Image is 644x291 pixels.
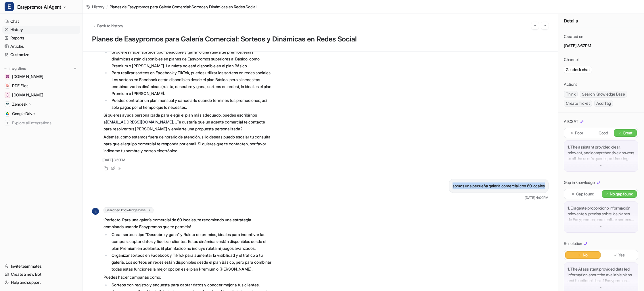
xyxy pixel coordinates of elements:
[533,23,537,28] img: Previous session
[6,84,9,88] img: PDF Files
[2,51,80,59] a: Customize
[564,119,578,124] p: AI CSAT
[2,110,80,118] a: Google DriveGoogle Drive
[2,91,80,99] a: www.easypromosapp.com[DOMAIN_NAME]
[110,97,272,111] li: Puedes contratar un plan mensual y cancelarlo cuando termines tus promociones, así solo pagas por...
[2,278,80,286] a: Help and support
[558,14,644,28] div: Details
[580,91,627,98] span: Search Knowledge Base
[2,42,80,50] a: Articles
[564,81,577,87] p: Actions
[564,34,583,39] p: Created on
[594,100,613,107] span: Add Tag
[453,182,545,189] p: somos una pequeña galeria comercial con 60 locales
[564,57,578,62] p: Channel
[110,4,256,10] span: Planes de Easypromos para Galería Comercial: Sorteos y Dinámicas en Redes Social
[531,22,539,29] button: Go to previous session
[2,26,80,34] a: History
[17,3,61,11] span: Easypromos AI Agent
[106,4,108,10] span: /
[564,241,582,246] p: Resolution
[12,92,43,98] span: [DOMAIN_NAME]
[623,130,633,136] p: Great
[103,274,272,281] p: Puedes hacer campañas como:
[110,69,272,97] li: Para realizar sorteos en Facebook y TikTok, puedes utilizar los sorteos en redes sociales. Los so...
[2,17,80,25] a: Chat
[610,191,633,197] p: No gap found
[2,34,80,42] a: Reports
[103,112,272,132] p: Si quieres ayuda personalizada para elegir el plan más adecuado, puedes escribirnos a . ¿Te gusta...
[6,75,9,78] img: easypromos-apiref.redoc.ly
[575,130,583,136] p: Poor
[599,130,608,136] p: Good
[525,195,549,200] span: [DATE] 4:00PM
[73,66,77,71] img: menu_add.svg
[12,74,43,79] span: [DOMAIN_NAME]
[2,119,80,127] a: Explore all integrations
[5,2,14,11] span: E
[103,207,154,213] span: Searched knowledge base
[6,112,9,115] img: Google Drive
[583,252,588,258] p: No
[541,22,549,29] button: Go to next session
[106,119,173,124] a: [EMAIL_ADDRESS][DOMAIN_NAME]
[568,205,635,222] p: 1. El agente proporcionó información relevante y precisa sobre los planes de Easypromos para real...
[599,286,603,290] img: down-arrow
[566,67,590,73] p: Zendesk chat
[110,231,272,252] li: Crear sorteos tipo “Descubre y gana” y Ruleta de premios, ideales para incentivar las compras, ca...
[2,66,28,71] button: Integrations
[12,118,78,128] span: Explore all integrations
[5,120,10,126] img: explore all integrations
[599,225,603,229] img: down-arrow
[97,23,123,29] span: Back to history
[618,252,625,258] p: Yes
[110,282,272,288] li: Sorteos con registro y encuesta para captar datos y conocer mejor a tus clientes.
[2,270,80,278] a: Create a new Bot
[92,35,549,43] h1: Planes de Easypromos para Galería Comercial: Sorteos y Dinámicas en Redes Social
[599,164,603,168] img: down-arrow
[564,180,595,185] p: Gap in knowledge
[2,73,80,81] a: easypromos-apiref.redoc.ly[DOMAIN_NAME]
[6,102,9,106] img: Zendesk
[564,43,638,49] p: [DATE] 3:57PM
[12,111,35,117] span: Google Drive
[12,101,27,107] p: Zendesk
[110,252,272,273] li: Organizar sorteos en Facebook y TikTok para aumentar la visibilidad y el tráfico a tu galería. Lo...
[543,23,547,28] img: Next session
[6,93,9,97] img: www.easypromosapp.com
[92,208,99,215] span: E
[110,49,272,69] li: Si quieres hacer sorteos tipo "Descubre y gana" o una ruleta de premios, estas dinámicas están di...
[564,100,592,107] span: Create Ticket
[103,216,272,230] p: ¡Perfecto! Para una galería comercial de 60 locales, te recomiendo una estrategia combinada usand...
[102,157,125,163] span: [DATE] 3:59PM
[86,4,105,10] a: History
[12,83,28,89] span: PDF Files
[9,66,26,71] p: Integrations
[3,66,7,71] img: expand menu
[576,191,594,197] p: Gap found
[2,82,80,90] a: PDF FilesPDF Files
[2,262,80,270] a: Invite teammates
[568,144,635,161] p: 1. The assistant provided clear, relevant, and comprehensive answers to all the user's queries, a...
[103,134,272,154] p: Además, como estamos fuera de horario de atención, si lo deseas puedo escalar tu consulta para qu...
[564,91,578,98] span: Think
[568,266,635,284] p: 1. The AI assistant provided detailed information about the available plans and functionalities o...
[92,4,105,10] span: History
[92,23,123,29] button: Back to history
